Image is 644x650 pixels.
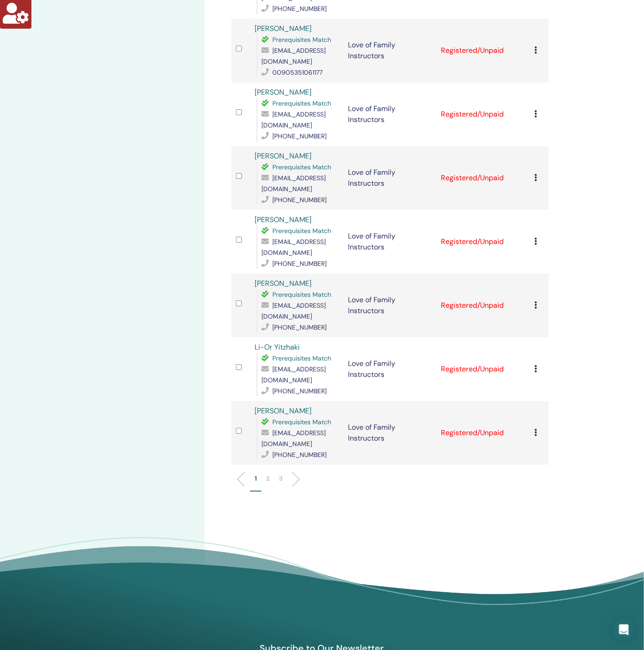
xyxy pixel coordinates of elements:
a: [PERSON_NAME] [255,406,312,416]
a: [PERSON_NAME] [255,87,312,97]
span: Prerequisites Match [272,163,331,171]
a: Li-Or Yitzhaki [255,342,300,352]
span: [PHONE_NUMBER] [272,5,327,13]
a: [PERSON_NAME] [255,151,312,161]
p: 1 [255,474,257,483]
span: Prerequisites Match [272,354,331,362]
span: Prerequisites Match [272,418,331,426]
span: [EMAIL_ADDRESS][DOMAIN_NAME] [261,429,326,448]
span: [EMAIL_ADDRESS][DOMAIN_NAME] [261,301,326,320]
a: [PERSON_NAME] [255,24,312,33]
div: Open Intercom Messenger [613,619,635,641]
span: [EMAIL_ADDRESS][DOMAIN_NAME] [261,174,326,193]
p: 3 [279,474,282,483]
p: 2 [266,474,270,483]
td: Love of Family Instructors [343,82,437,146]
td: Love of Family Instructors [343,274,437,337]
td: Love of Family Instructors [343,337,437,401]
span: [PHONE_NUMBER] [272,196,327,204]
span: Prerequisites Match [272,99,331,107]
span: Prerequisites Match [272,290,331,299]
span: [PHONE_NUMBER] [272,323,327,331]
span: [PHONE_NUMBER] [272,132,327,140]
span: Prerequisites Match [272,227,331,235]
span: [EMAIL_ADDRESS][DOMAIN_NAME] [261,365,326,384]
td: Love of Family Instructors [343,210,437,274]
span: [EMAIL_ADDRESS][DOMAIN_NAME] [261,46,326,66]
td: Love of Family Instructors [343,146,437,210]
span: [PHONE_NUMBER] [272,259,327,268]
span: [EMAIL_ADDRESS][DOMAIN_NAME] [261,110,326,129]
span: [PHONE_NUMBER] [272,387,327,395]
td: Love of Family Instructors [343,401,437,465]
span: Prerequisites Match [272,36,331,44]
a: [PERSON_NAME] [255,279,312,288]
a: [PERSON_NAME] [255,215,312,224]
span: [PHONE_NUMBER] [272,451,327,459]
span: [EMAIL_ADDRESS][DOMAIN_NAME] [261,238,326,257]
td: Love of Family Instructors [343,19,437,82]
span: 00905351061177 [272,68,322,76]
